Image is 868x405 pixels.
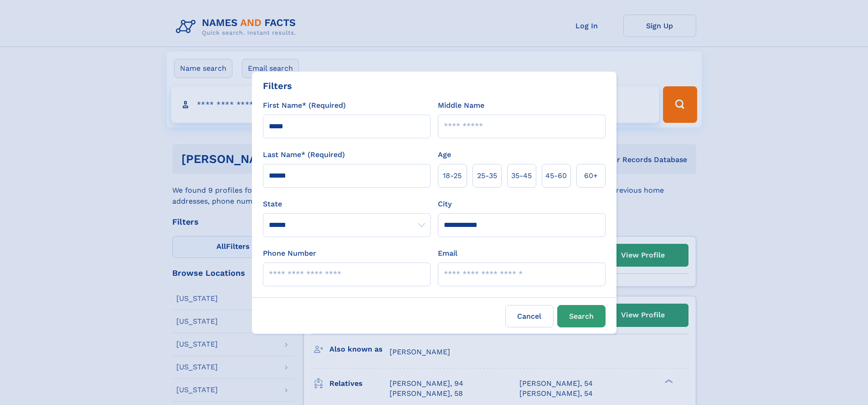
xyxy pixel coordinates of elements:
[438,149,451,160] label: Age
[263,100,346,111] label: First Name* (Required)
[263,248,316,259] label: Phone Number
[545,170,567,181] span: 45‑60
[584,170,598,181] span: 60+
[438,100,484,111] label: Middle Name
[557,305,606,327] button: Search
[443,170,462,181] span: 18‑25
[263,79,292,93] div: Filters
[505,305,554,327] label: Cancel
[263,149,345,160] label: Last Name* (Required)
[477,170,497,181] span: 25‑35
[438,248,457,259] label: Email
[263,199,431,210] label: State
[511,170,532,181] span: 35‑45
[438,199,452,210] label: City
